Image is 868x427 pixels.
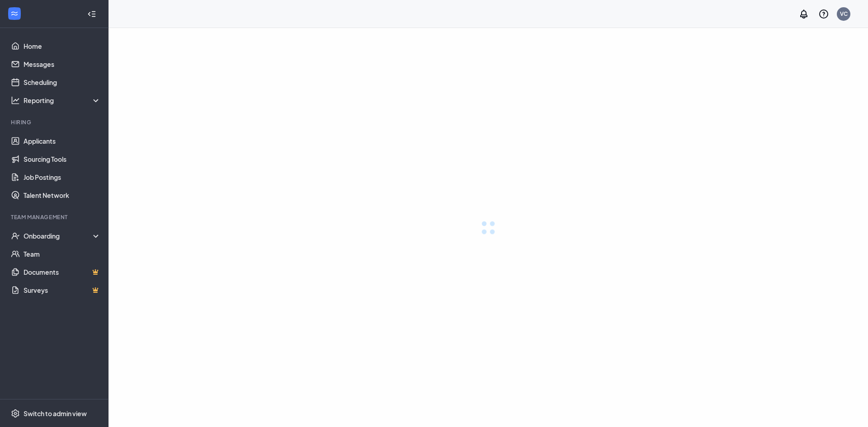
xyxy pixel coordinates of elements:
[24,150,101,168] a: Sourcing Tools
[11,213,99,221] div: Team Management
[818,9,829,19] svg: QuestionInfo
[24,186,101,204] a: Talent Network
[24,55,101,73] a: Messages
[24,263,101,281] a: DocumentsCrown
[11,231,20,240] svg: UserCheck
[11,409,20,418] svg: Settings
[24,231,101,240] div: Onboarding
[24,73,101,91] a: Scheduling
[11,118,99,126] div: Hiring
[24,37,101,55] a: Home
[840,10,848,18] div: VC
[24,96,101,105] div: Reporting
[11,96,20,105] svg: Analysis
[24,168,101,186] a: Job Postings
[24,245,101,263] a: Team
[798,9,809,19] svg: Notifications
[87,9,96,19] svg: Collapse
[10,9,19,18] svg: WorkstreamLogo
[24,409,87,418] div: Switch to admin view
[24,132,101,150] a: Applicants
[24,281,101,299] a: SurveysCrown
